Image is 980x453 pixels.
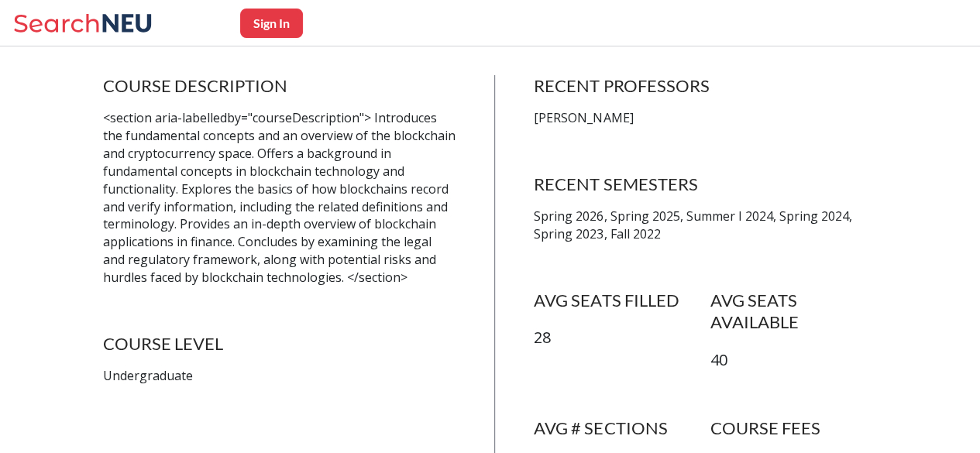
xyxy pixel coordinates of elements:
[103,367,456,385] p: Undergraduate
[103,75,456,97] h4: COURSE DESCRIPTION
[534,109,886,127] p: [PERSON_NAME]
[710,290,887,334] h4: AVG SEATS AVAILABLE
[534,75,886,97] h4: RECENT PROFESSORS
[240,9,303,38] button: Sign In
[103,109,456,287] p: <section aria-labelledby="courseDescription"> Introduces the fundamental concepts and an overview...
[534,173,886,195] h4: RECENT SEMESTERS
[534,417,710,439] h4: AVG # SECTIONS
[103,333,456,355] h4: COURSE LEVEL
[534,290,710,311] h4: AVG SEATS FILLED
[534,327,710,349] p: 28
[534,208,886,243] p: Spring 2026, Spring 2025, Summer I 2024, Spring 2024, Spring 2023, Fall 2022
[710,417,887,439] h4: COURSE FEES
[710,349,887,372] p: 40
